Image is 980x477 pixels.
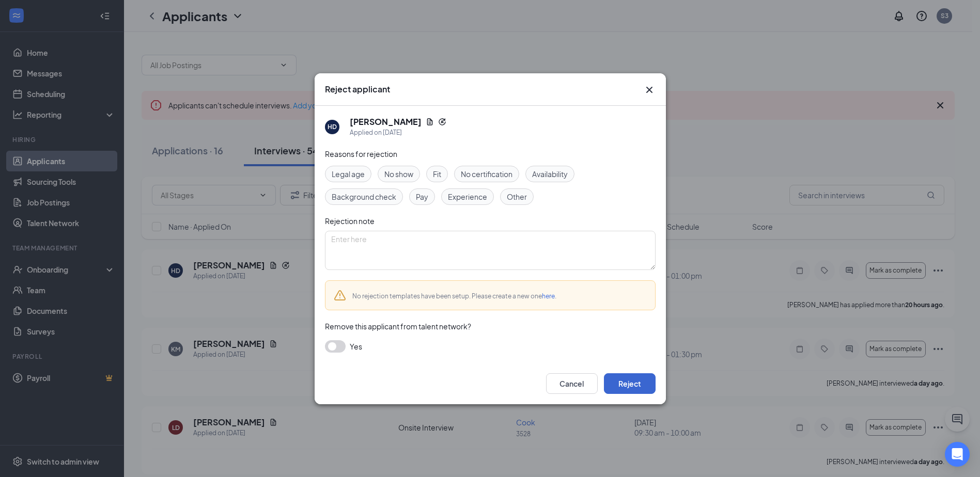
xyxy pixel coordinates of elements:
svg: Cross [643,84,656,96]
span: Fit [433,168,441,180]
div: Open Intercom Messenger [945,442,970,467]
span: Experience [448,191,487,202]
span: Other [507,191,527,202]
span: No certification [461,168,512,180]
span: Reasons for rejection [325,149,397,158]
div: Applied on [DATE] [350,128,446,138]
div: HD [328,122,337,131]
button: Cancel [546,373,598,394]
svg: Reapply [438,118,446,126]
a: here [542,292,555,300]
h5: [PERSON_NAME] [350,116,422,128]
svg: Document [426,118,434,126]
span: No show [384,168,413,180]
span: Rejection note [325,216,375,226]
svg: Warning [334,289,346,301]
span: Yes [350,340,362,353]
span: Remove this applicant from talent network? [325,322,471,331]
span: Availability [532,168,568,180]
span: Pay [416,191,428,202]
button: Reject [604,373,656,394]
span: Background check [332,191,396,202]
span: No rejection templates have been setup. Please create a new one . [352,292,556,300]
button: Close [643,84,656,96]
span: Legal age [332,168,365,180]
h3: Reject applicant [325,84,390,95]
